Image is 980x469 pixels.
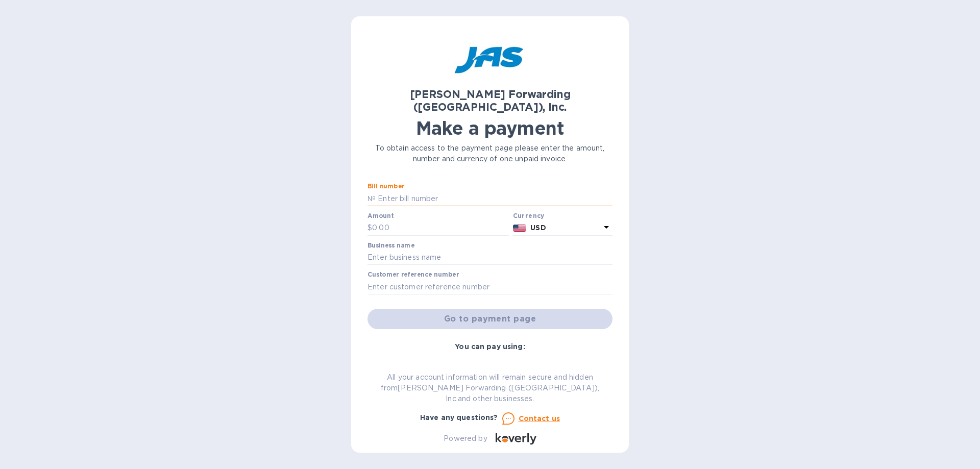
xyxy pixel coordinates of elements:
p: $ [367,223,372,233]
b: You can pay using: [455,342,525,351]
input: 0.00 [372,220,509,236]
input: Enter business name [367,250,612,265]
img: USD [513,225,527,232]
u: Contact us [519,414,560,423]
input: Enter customer reference number [367,279,612,294]
label: Customer reference number [367,272,459,278]
label: Bill number [367,184,404,190]
p: To obtain access to the payment page please enter the amount, number and currency of one unpaid i... [367,143,612,164]
p: № [367,193,376,204]
p: Powered by [444,433,487,444]
b: [PERSON_NAME] Forwarding ([GEOGRAPHIC_DATA]), Inc. [410,88,571,113]
input: Enter bill number [376,191,612,206]
b: USD [530,224,546,232]
h1: Make a payment [367,117,612,139]
label: Business name [367,242,414,249]
b: Currency [513,212,545,219]
p: All your account information will remain secure and hidden from [PERSON_NAME] Forwarding ([GEOGRA... [367,372,612,404]
b: Have any questions? [420,413,498,422]
label: Amount [367,213,394,219]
